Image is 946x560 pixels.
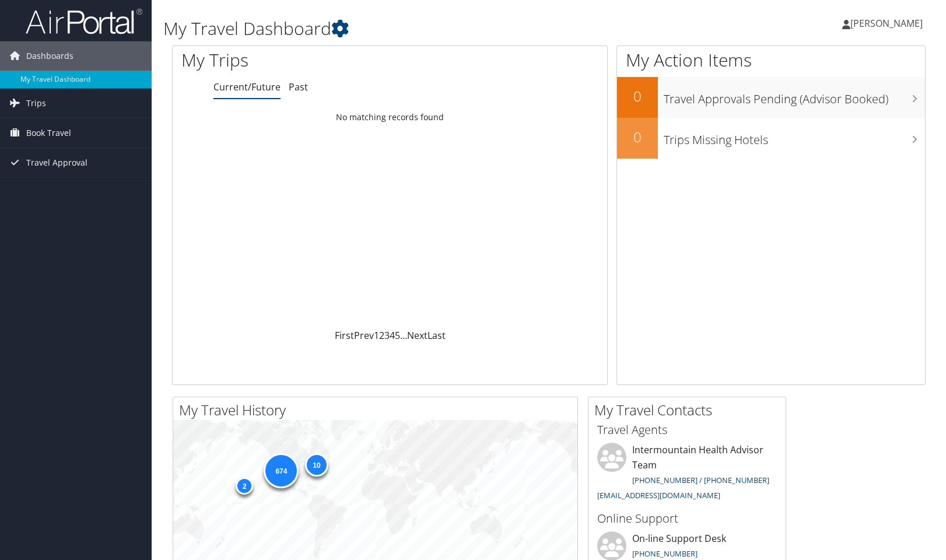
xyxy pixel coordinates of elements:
[597,490,720,501] a: [EMAIL_ADDRESS][DOMAIN_NAME]
[428,329,446,342] a: Last
[26,89,46,118] span: Trips
[305,453,328,477] div: 10
[632,548,698,559] a: [PHONE_NUMBER]
[335,329,354,342] a: First
[617,127,658,147] h2: 0
[181,48,418,72] h1: My Trips
[384,329,390,342] a: 3
[379,329,384,342] a: 2
[173,107,607,128] td: No matching records found
[664,126,925,148] h3: Trips Missing Hotels
[354,329,374,342] a: Prev
[597,510,777,527] h3: Online Support
[26,8,142,35] img: airportal-logo.png
[26,41,73,71] span: Dashboards
[289,80,308,93] a: Past
[617,118,925,159] a: 0Trips Missing Hotels
[395,329,400,342] a: 5
[597,422,777,438] h3: Travel Agents
[594,400,786,420] h2: My Travel Contacts
[26,118,71,148] span: Book Travel
[179,400,577,420] h2: My Travel History
[213,80,281,93] a: Current/Future
[842,6,934,41] a: [PERSON_NAME]
[632,475,769,485] a: [PHONE_NUMBER] / [PHONE_NUMBER]
[407,329,428,342] a: Next
[374,329,379,342] a: 1
[664,85,925,107] h3: Travel Approvals Pending (Advisor Booked)
[617,86,658,106] h2: 0
[400,329,407,342] span: …
[617,77,925,118] a: 0Travel Approvals Pending (Advisor Booked)
[264,453,299,488] div: 674
[236,477,253,495] div: 2
[591,443,783,505] li: Intermountain Health Advisor Team
[617,48,925,72] h1: My Action Items
[163,16,677,41] h1: My Travel Dashboard
[26,148,87,177] span: Travel Approval
[390,329,395,342] a: 4
[850,17,923,30] span: [PERSON_NAME]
